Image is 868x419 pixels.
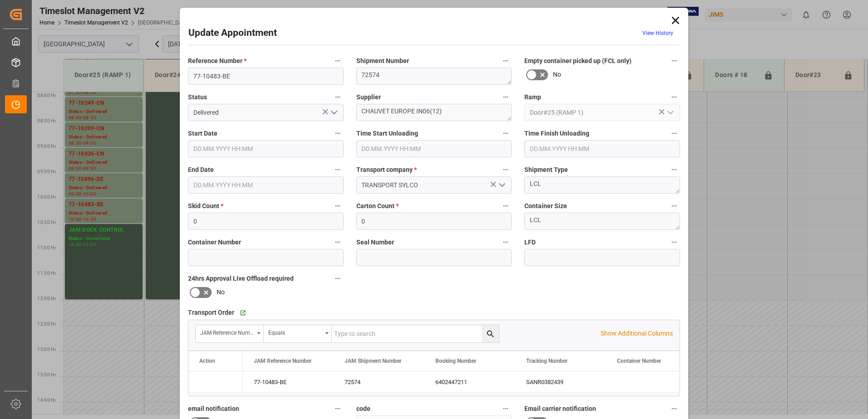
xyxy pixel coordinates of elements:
[524,129,589,138] span: Time Finish Unloading
[500,127,512,139] button: Time Start Unloading
[188,56,247,66] span: Reference Number
[345,358,401,364] span: JAM Shipment Number
[668,236,680,248] button: LFD
[188,201,223,211] span: Skid Count
[668,127,680,139] button: Time Finish Unloading
[500,164,512,175] button: Transport company *
[524,404,596,414] span: Email carrier notification
[482,325,499,342] button: search button
[334,371,424,393] div: 72574
[524,201,567,211] span: Container Size
[200,326,254,337] div: JAM Reference Number
[188,308,234,317] span: Transport Order
[500,55,512,67] button: Shipment Number
[668,200,680,212] button: Container Size
[264,325,332,342] button: open menu
[668,91,680,103] button: Ramp
[524,104,680,121] input: Type to search/select
[356,238,394,247] span: Seal Number
[356,140,512,157] input: DD.MM.YYYY HH:MM
[524,176,680,194] textarea: LCL
[356,129,418,138] span: Time Start Unloading
[524,140,680,157] input: DD.MM.YYYY HH:MM
[356,165,417,175] span: Transport company
[188,165,214,175] span: End Date
[188,176,344,194] input: DD.MM.YYYY HH:MM
[199,358,215,364] div: Action
[524,93,541,102] span: Ramp
[356,404,370,414] span: code
[617,358,661,364] span: Container Number
[524,165,568,175] span: Shipment Type
[188,238,241,247] span: Container Number
[332,91,344,103] button: Status
[188,274,294,283] span: 24hrs Approval Live Offload required
[663,106,676,120] button: open menu
[332,164,344,175] button: End Date
[356,56,409,66] span: Shipment Number
[500,236,512,248] button: Seal Number
[254,358,311,364] span: JAM Reference Number
[668,164,680,175] button: Shipment Type
[356,68,512,85] textarea: 72574
[243,371,334,393] div: 77-10483-BE
[668,403,680,414] button: Email carrier notification
[500,91,512,103] button: Supplier
[188,140,344,157] input: DD.MM.YYYY HH:MM
[332,55,344,67] button: Reference Number *
[326,106,340,120] button: open menu
[356,93,381,102] span: Supplier
[524,56,631,66] span: Empty container picked up (FCL only)
[217,287,225,297] span: No
[424,371,515,393] div: 6402447211
[332,200,344,212] button: Skid Count *
[332,325,499,342] input: Type to search
[553,70,561,79] span: No
[515,371,606,393] div: SANR0382439
[188,129,217,138] span: Start Date
[332,273,344,284] button: 24hrs Approval Live Offload required
[188,371,243,393] div: Press SPACE to select this row.
[500,403,512,414] button: code
[500,200,512,212] button: Carton Count *
[332,403,344,414] button: email notification
[188,26,277,40] h2: Update Appointment
[495,178,508,192] button: open menu
[188,93,207,102] span: Status
[668,55,680,67] button: Empty container picked up (FCL only)
[642,30,673,36] a: View History
[188,404,239,414] span: email notification
[356,201,399,211] span: Carton Count
[601,329,673,338] p: Show Additional Columns
[196,325,264,342] button: open menu
[524,238,536,247] span: LFD
[268,326,322,337] div: Equals
[526,358,567,364] span: Tracking Number
[356,104,512,121] textarea: CHAUVET EUROPE IN06(12)
[332,236,344,248] button: Container Number
[435,358,476,364] span: Booking Number
[524,213,680,230] textarea: LCL
[332,127,344,139] button: Start Date
[188,104,344,121] input: Type to search/select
